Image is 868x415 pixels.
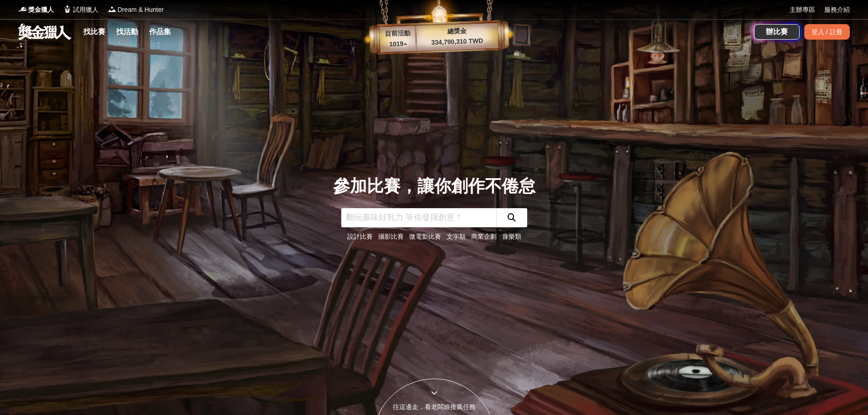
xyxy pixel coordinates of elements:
[108,5,117,14] img: Logo
[380,39,416,50] p: 1019 ▴
[373,402,495,412] div: 往這邊走，看老闆娘推薦任務
[145,26,175,38] a: 作品集
[447,233,466,240] a: 文字類
[502,233,521,240] a: 音樂類
[333,174,535,199] div: 參加比賽，讓你創作不倦怠
[118,5,164,15] span: Dream & Hunter
[113,26,142,38] a: 找活動
[18,5,27,14] img: Logo
[754,24,800,40] a: 辦比賽
[18,5,54,15] a: Logo獎金獵人
[416,36,498,48] p: 334,790,310 TWD
[347,233,373,240] a: 設計比賽
[379,28,416,39] p: 目前活動
[28,5,54,15] span: 獎金獵人
[108,5,164,15] a: LogoDream & Hunter
[804,24,850,40] div: 登入 / 註冊
[416,25,498,37] p: 總獎金
[409,233,441,240] a: 微電影比賽
[341,208,496,227] input: 翻玩臺味好乳力 等你發揮創意！
[471,233,497,240] a: 商業企劃
[80,26,109,38] a: 找比賽
[824,5,850,15] a: 服務介紹
[790,5,815,15] a: 主辦專區
[63,5,98,15] a: Logo試用獵人
[63,5,72,14] img: Logo
[73,5,98,15] span: 試用獵人
[378,233,404,240] a: 攝影比賽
